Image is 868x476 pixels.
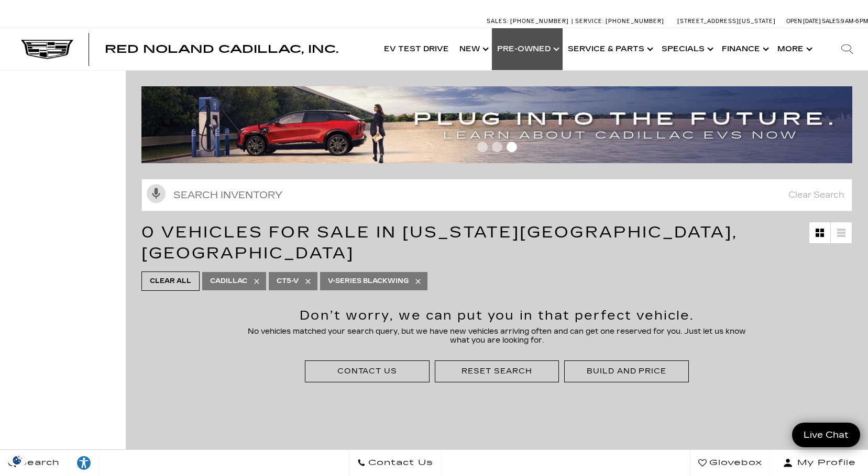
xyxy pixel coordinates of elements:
span: Clear All [150,275,191,288]
span: Sales: [487,18,509,25]
span: Go to slide 3 [507,142,517,152]
span: [PHONE_NUMBER] [510,18,569,25]
svg: Click to toggle on voice search [147,184,166,203]
a: New [454,28,492,70]
span: Search [16,456,60,470]
span: [PHONE_NUMBER] [606,18,664,25]
a: [STREET_ADDRESS][US_STATE] [677,18,776,25]
span: Go to slide 2 [492,142,502,152]
span: 0 Vehicles for Sale in [US_STATE][GEOGRAPHIC_DATA], [GEOGRAPHIC_DATA] [141,223,738,263]
span: Live Chat [798,429,854,441]
p: No vehicles matched your search query, but we have new vehicles arriving often and can get one re... [237,327,756,345]
section: Click to Open Cookie Consent Modal [5,455,29,466]
div: Build and Price [587,366,666,376]
a: Live Chat [792,423,860,447]
button: More [772,28,816,70]
input: Search Inventory [141,179,852,211]
a: Contact Us [349,450,442,476]
button: Open user profile menu [771,450,868,476]
img: Cadillac Dark Logo with Cadillac White Text [21,40,73,60]
a: EV Test Drive [379,28,454,70]
span: Red Noland Cadillac, Inc. [105,43,338,55]
a: Finance [717,28,772,70]
div: Reset Search [435,360,559,382]
div: Build and Price [564,360,689,382]
a: Sales: [PHONE_NUMBER] [487,18,572,24]
a: Service & Parts [563,28,656,70]
img: Opt-Out Icon [5,455,29,466]
div: Contact Us [305,360,430,382]
span: Glovebox [707,456,762,470]
div: Explore your accessibility options [68,455,100,471]
img: ev-blog-post-banners4 [141,86,860,163]
div: Contact Us [337,366,398,376]
span: My Profile [793,456,856,470]
a: Pre-Owned [492,28,563,70]
span: CT5-V [277,275,299,288]
a: Specials [656,28,717,70]
a: Service: [PHONE_NUMBER] [572,18,667,24]
a: Explore your accessibility options [68,450,100,476]
span: Service: [575,18,604,25]
span: Open [DATE] [786,18,821,25]
span: 9 AM-6 PM [841,18,868,25]
a: Red Noland Cadillac, Inc. [105,44,338,54]
span: Contact Us [366,456,433,470]
div: Reset Search [462,366,532,376]
span: Sales: [822,18,841,25]
span: Cadillac [210,275,247,288]
a: Glovebox [690,450,771,476]
span: V-Series Blackwing [328,275,409,288]
span: Go to slide 1 [477,142,488,152]
h2: Don’t worry, we can put you in that perfect vehicle. [237,309,756,322]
